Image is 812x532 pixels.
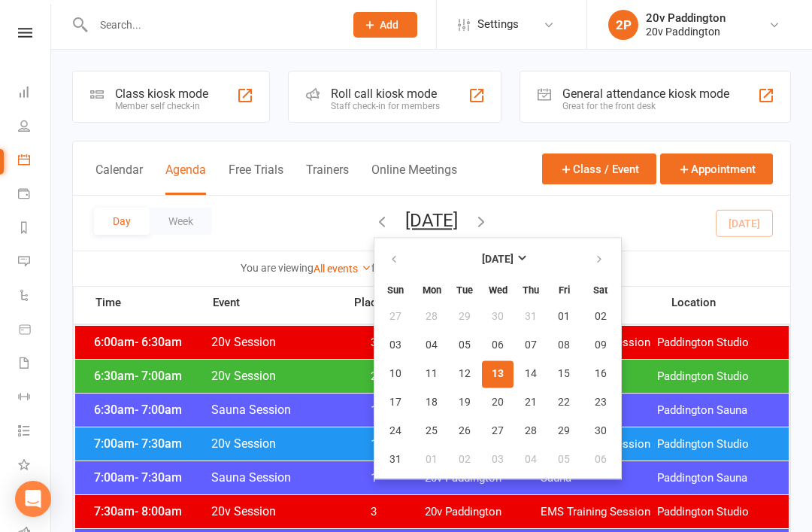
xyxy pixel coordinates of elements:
[115,101,208,111] div: Member self check-in
[371,163,457,195] button: Online Meetings
[135,470,182,485] span: - 7:30am
[389,397,401,409] span: 17
[482,360,514,388] button: 13
[581,332,620,359] button: 09
[657,403,774,418] span: Paddington Sauna
[515,332,547,359] button: 07
[646,11,726,25] div: 20v Paddington
[371,262,385,274] strong: for
[515,446,547,473] button: 04
[18,178,52,212] a: Payments
[90,335,211,349] span: 6:00am
[525,397,537,409] span: 21
[18,314,52,348] a: Product Sales
[548,446,580,473] button: 05
[387,284,404,296] small: Sunday
[581,303,620,330] button: 02
[335,369,414,384] span: 2
[489,284,507,296] small: Wednesday
[135,335,182,349] span: - 6:30am
[459,368,471,380] span: 12
[425,505,541,519] span: 20v Paddington
[459,311,471,323] span: 29
[525,311,537,323] span: 31
[525,339,537,351] span: 07
[95,163,143,195] button: Calendar
[306,163,349,195] button: Trainers
[449,418,480,445] button: 26
[335,437,414,451] span: 1
[90,470,211,485] span: 7:00am
[211,403,335,417] span: Sauna Session
[376,303,414,330] button: 27
[515,360,547,388] button: 14
[416,360,447,388] button: 11
[559,284,570,296] small: Friday
[482,418,514,445] button: 27
[608,10,638,40] div: 2P
[335,471,414,485] span: 1
[492,311,504,323] span: 30
[331,101,440,111] div: Staff check-in for members
[389,454,401,466] span: 31
[595,397,607,409] span: 23
[18,144,52,178] a: Calendar
[558,339,570,351] span: 08
[515,389,547,416] button: 21
[335,505,414,519] span: 3
[562,87,729,101] div: General attendance kiosk mode
[376,360,414,388] button: 10
[211,504,335,518] span: 20v Session
[135,436,182,451] span: - 7:30am
[459,454,471,466] span: 02
[241,262,314,274] strong: You are viewing
[492,425,504,437] span: 27
[353,12,417,38] button: Add
[477,8,519,41] span: Settings
[90,403,211,417] span: 6:30am
[426,368,438,380] span: 11
[423,284,441,296] small: Monday
[595,454,607,466] span: 06
[449,332,480,359] button: 05
[523,284,539,296] small: Thursday
[426,425,438,437] span: 25
[541,505,657,519] span: EMS Training Session
[335,403,414,418] span: 1
[211,369,335,383] span: 20v Session
[389,368,401,380] span: 10
[211,470,335,485] span: Sauna Session
[562,101,729,111] div: Great for the front desk
[389,425,401,437] span: 24
[92,296,212,314] span: Time
[657,505,774,519] span: Paddington Studio
[416,332,447,359] button: 04
[376,332,414,359] button: 03
[426,339,438,351] span: 04
[525,425,537,437] span: 28
[657,336,774,350] span: Paddington Studio
[492,397,504,409] span: 20
[459,397,471,409] span: 19
[135,504,182,518] span: - 8:00am
[548,332,580,359] button: 08
[212,296,344,310] span: Event
[90,436,211,451] span: 7:00am
[581,389,620,416] button: 23
[595,368,607,380] span: 16
[456,284,473,296] small: Tuesday
[657,369,774,384] span: Paddington Studio
[593,284,607,296] small: Saturday
[135,403,182,417] span: - 7:00am
[558,368,570,380] span: 15
[558,311,570,323] span: 01
[482,389,514,416] button: 20
[449,389,480,416] button: 19
[459,339,471,351] span: 05
[558,454,570,466] span: 05
[165,163,206,195] button: Agenda
[595,339,607,351] span: 09
[449,446,480,473] button: 02
[548,389,580,416] button: 22
[548,418,580,445] button: 29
